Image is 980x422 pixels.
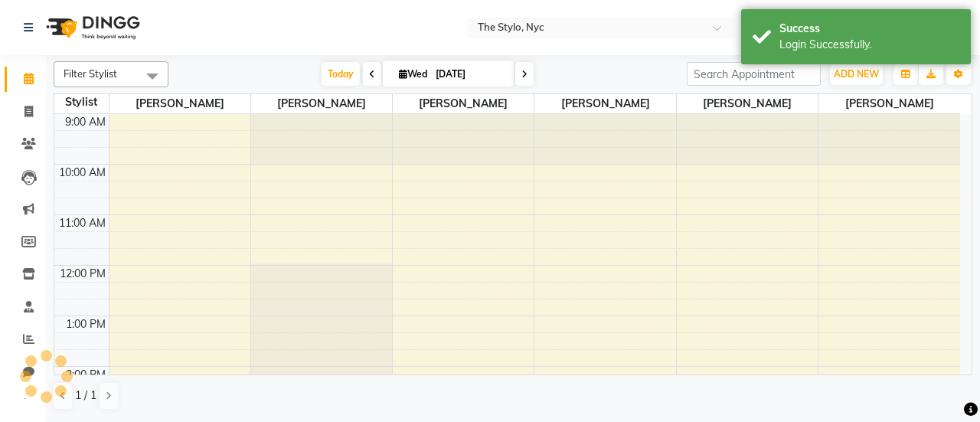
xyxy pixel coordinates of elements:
div: Success [779,21,959,37]
span: [PERSON_NAME] [534,94,675,113]
span: [PERSON_NAME] [393,94,534,113]
div: Stylist [54,94,109,110]
button: ADD NEW [830,64,883,85]
div: Login Successfully. [779,37,959,53]
div: 12:00 PM [57,266,109,282]
span: [PERSON_NAME] [677,94,818,113]
span: ADD NEW [834,68,879,80]
input: 2025-09-03 [431,63,508,86]
span: Filter Stylist [64,67,117,80]
div: 10:00 AM [56,165,109,181]
span: Wed [395,68,431,80]
span: Today [322,62,360,86]
div: 2:00 PM [63,367,109,383]
span: [PERSON_NAME] [109,94,250,113]
span: 1 / 1 [75,388,96,404]
div: 11:00 AM [56,215,109,231]
div: 9:00 AM [62,114,109,130]
input: Search Appointment [687,62,821,86]
span: [PERSON_NAME] [818,94,960,113]
span: [PERSON_NAME] [251,94,392,113]
div: 1:00 PM [63,316,109,332]
img: logo [39,6,144,49]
